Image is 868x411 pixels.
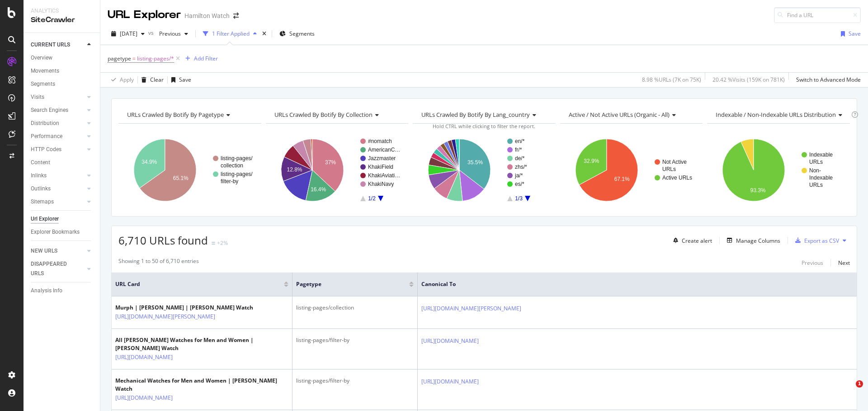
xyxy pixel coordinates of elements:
text: Active URLs [662,175,692,181]
iframe: Intercom live chat [837,380,859,402]
button: Add Filter [182,53,218,64]
div: listing-pages/collection [296,304,414,312]
button: Export as CSV [792,233,839,248]
svg: A chart. [118,131,260,209]
div: Search Engines [31,106,68,115]
div: Mechanical Watches for Men and Women | [PERSON_NAME] Watch [115,377,288,393]
a: HTTP Codes [31,145,85,154]
span: pagetype [108,55,131,62]
text: KhakiNavy [368,181,394,187]
div: Sitemaps [31,197,54,207]
div: 20.42 % Visits ( 159K on 781K ) [712,76,785,83]
button: 1 Filter Applied [199,27,260,41]
span: URLs Crawled By Botify By lang_country [421,111,530,119]
a: Explorer Bookmarks [31,227,94,237]
text: #nomatch [368,138,392,144]
svg: A chart. [560,131,702,209]
div: Clear [150,76,164,83]
text: 93.3% [750,187,766,194]
text: 16.4% [311,186,326,193]
h4: URLs Crawled By Botify By lang_country [420,107,547,122]
div: listing-pages/filter-by [296,377,414,385]
button: Manage Columns [723,235,780,246]
div: Analytics [31,7,93,15]
a: NEW URLS [31,246,85,256]
div: Inlinks [31,171,47,180]
text: KhakiAviati… [368,172,400,179]
text: zhs/* [515,164,527,170]
span: URLs Crawled By Botify By pagetype [127,111,224,119]
span: Hold CTRL while clicking to filter the report. [433,123,535,129]
a: Url Explorer [31,214,94,224]
text: 65.1% [173,175,189,181]
div: Save [849,30,861,37]
text: listing-pages/ [221,171,253,177]
text: Not Active [662,159,687,165]
h4: URLs Crawled By Botify By pagetype [125,107,253,122]
div: Murph | [PERSON_NAME] | [PERSON_NAME] Watch [115,304,255,312]
div: SiteCrawler [31,15,93,25]
a: [URL][DOMAIN_NAME][PERSON_NAME] [115,312,215,321]
div: times [260,29,268,38]
div: Showing 1 to 50 of 6,710 entries [118,257,199,268]
img: Equal [212,242,215,245]
h4: Indexable / Non-Indexable URLs Distribution [714,107,849,122]
div: All [PERSON_NAME] Watches for Men and Women | [PERSON_NAME] Watch [115,336,288,352]
span: Indexable / Non-Indexable URLs distribution [716,111,836,119]
a: [URL][DOMAIN_NAME][PERSON_NAME] [421,304,521,313]
div: Visits [31,92,44,102]
div: Add Filter [194,55,218,62]
button: Save [837,27,861,41]
div: +2% [217,239,228,247]
div: Url Explorer [31,214,59,224]
a: Inlinks [31,171,85,180]
a: [URL][DOMAIN_NAME] [421,337,479,346]
span: vs [148,29,156,37]
button: Previous [156,27,192,41]
a: [URL][DOMAIN_NAME] [421,377,479,386]
div: Export as CSV [804,237,839,245]
a: Sitemaps [31,197,85,207]
a: Analysis Info [31,286,94,296]
span: 1 [856,380,863,388]
text: URLs [809,182,823,188]
text: Indexable [809,175,833,181]
div: Switch to Advanced Mode [796,76,861,83]
a: DISAPPEARED URLS [31,259,85,278]
svg: A chart. [266,131,407,209]
a: Outlinks [31,184,85,194]
text: AmericanC… [368,147,400,153]
div: Save [179,76,191,83]
div: Apply [120,76,134,83]
div: Outlinks [31,184,51,194]
text: 35.5% [467,159,483,166]
button: Next [838,257,850,268]
div: Next [838,259,850,267]
a: Performance [31,132,85,141]
div: 1 Filter Applied [212,30,250,37]
div: HTTP Codes [31,145,61,154]
div: Content [31,158,50,167]
button: Segments [276,27,318,41]
button: Switch to Advanced Mode [793,73,861,87]
div: Overview [31,53,52,63]
button: Previous [802,257,823,268]
text: 37% [325,159,336,166]
button: [DATE] [108,27,148,41]
text: URLs [809,159,823,165]
span: Canonical To [421,280,840,288]
text: 1/2 [368,195,376,202]
text: Indexable [809,152,833,158]
div: Performance [31,132,62,141]
h4: URLs Crawled By Botify By collection [273,107,401,122]
div: Explorer Bookmarks [31,227,80,237]
span: Segments [289,30,315,37]
a: Overview [31,53,94,63]
a: Segments [31,79,94,89]
text: 1/3 [515,195,523,202]
text: collection [221,162,243,169]
text: KhakiField [368,164,393,170]
text: 34.9% [142,159,157,165]
a: [URL][DOMAIN_NAME] [115,353,173,362]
